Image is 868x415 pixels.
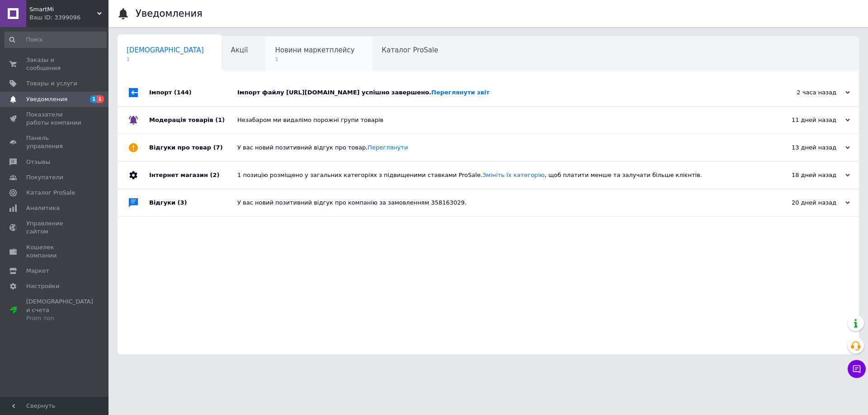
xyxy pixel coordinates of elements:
[5,32,107,48] input: Поиск
[210,172,219,178] span: (2)
[26,282,59,290] span: Настройки
[237,171,759,179] div: 1 позицію розміщено у загальних категоріях з підвищеними ставками ProSale. , щоб платити менше та...
[26,173,63,182] span: Покупатели
[482,172,545,178] a: Змініть їх категорію
[237,116,759,124] div: Незабаром ми видалімо порожні групи товарів
[149,134,237,161] div: Відгуки про товар
[431,89,490,96] a: Переглянути звіт
[275,46,354,54] span: Новини маркетплейсу
[127,46,204,54] span: [DEMOGRAPHIC_DATA]
[848,360,866,378] button: Чат с покупателем
[237,199,759,207] div: У вас новий позитивний відгук про компанію за замовленням 358163029.
[759,89,850,97] div: 2 часа назад
[759,171,850,179] div: 18 дней назад
[127,56,204,63] span: 1
[26,95,67,103] span: Уведомления
[149,162,237,189] div: Інтернет магазин
[382,46,438,54] span: Каталог ProSale
[26,298,93,322] span: [DEMOGRAPHIC_DATA] и счета
[26,134,84,150] span: Панель управления
[174,89,192,96] span: (144)
[26,111,84,127] span: Показатели работы компании
[29,5,97,14] span: SmartMi
[29,14,108,22] div: Ваш ID: 3399096
[215,117,225,123] span: (1)
[759,144,850,152] div: 13 дней назад
[149,107,237,134] div: Модерація товарів
[90,95,97,103] span: 1
[275,56,354,63] span: 1
[136,8,203,19] h1: Уведомления
[26,267,49,275] span: Маркет
[149,189,237,216] div: Відгуки
[237,144,759,152] div: У вас новий позитивний відгук про товар.
[26,189,75,197] span: Каталог ProSale
[26,158,50,166] span: Отзывы
[759,116,850,124] div: 11 дней назад
[368,144,408,151] a: Переглянути
[26,79,77,88] span: Товары и услуги
[237,89,759,97] div: Імпорт файлу [URL][DOMAIN_NAME] успішно завершено.
[178,199,187,206] span: (3)
[149,79,237,106] div: Імпорт
[26,219,84,236] span: Управление сайтом
[26,56,84,72] span: Заказы и сообщения
[26,314,93,322] div: Prom топ
[26,243,84,260] span: Кошелек компании
[97,95,104,103] span: 1
[759,199,850,207] div: 20 дней назад
[231,46,248,54] span: Акції
[213,144,223,151] span: (7)
[26,204,60,212] span: Аналитика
